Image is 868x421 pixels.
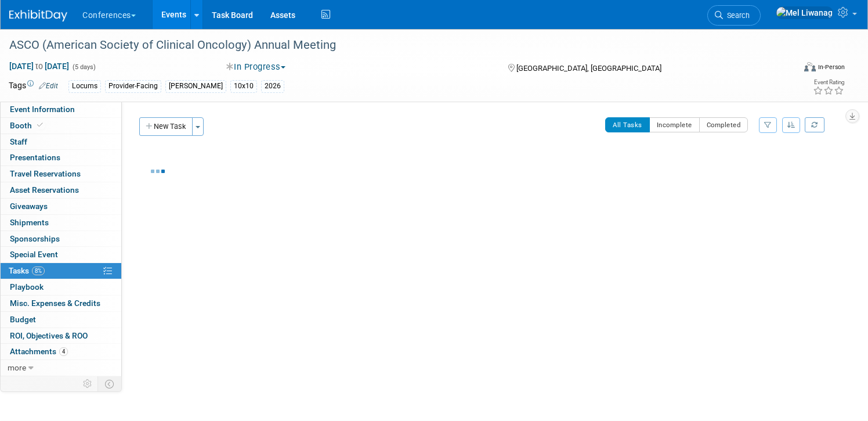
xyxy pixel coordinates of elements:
[1,215,121,231] a: Shipments
[1,102,121,117] a: Event Information
[1,182,121,198] a: Asset Reservations
[98,376,122,391] td: Toggle Event Tabs
[1,247,121,262] a: Special Event
[1,328,121,344] a: ROI, Objectives & ROO
[5,35,773,56] div: ASCO (American Society of Clinical Oncology) Annual Meeting
[1,231,121,247] a: Sponsorships
[34,62,45,71] span: to
[10,331,88,340] span: ROI, Objectives & ROO
[1,344,121,359] a: Attachments4
[10,137,27,146] span: Staff
[10,250,58,259] span: Special Event
[804,62,816,71] img: Format-Inperson.png
[32,267,45,275] span: 8%
[10,201,48,211] span: Giveaways
[776,6,833,19] img: Mel Liwanag
[1,360,121,376] a: more
[261,80,284,92] div: 2026
[105,80,161,92] div: Provider-Facing
[10,185,79,195] span: Asset Reservations
[1,166,121,182] a: Travel Reservations
[59,347,68,356] span: 4
[165,80,226,92] div: [PERSON_NAME]
[1,199,121,214] a: Giveaways
[39,82,58,90] a: Edit
[649,117,700,132] button: Incomplete
[818,63,845,71] div: In-Person
[9,61,70,71] span: [DATE] [DATE]
[1,150,121,165] a: Presentations
[699,117,748,132] button: Completed
[1,296,121,311] a: Misc. Expenses & Credits
[720,60,845,78] div: Event Format
[10,234,60,243] span: Sponsorships
[71,63,96,71] span: (5 days)
[139,117,193,136] button: New Task
[9,80,58,93] td: Tags
[10,347,68,356] span: Attachments
[1,279,121,295] a: Playbook
[1,263,121,279] a: Tasks8%
[10,315,36,324] span: Budget
[68,80,101,92] div: Locums
[723,11,750,20] span: Search
[707,5,761,26] a: Search
[813,80,844,85] div: Event Rating
[9,10,67,21] img: ExhibitDay
[10,218,49,227] span: Shipments
[1,312,121,328] a: Budget
[10,298,100,308] span: Misc. Expenses & Credits
[516,64,661,73] span: [GEOGRAPHIC_DATA], [GEOGRAPHIC_DATA]
[37,122,43,128] i: Booth reservation complete
[605,117,650,132] button: All Tasks
[10,153,60,162] span: Presentations
[10,282,44,292] span: Playbook
[805,117,824,132] a: Refresh
[8,363,26,372] span: more
[78,376,98,391] td: Personalize Event Tab Strip
[151,170,165,173] img: loading...
[10,105,75,114] span: Event Information
[1,118,121,134] a: Booth
[222,61,290,73] button: In Progress
[10,169,81,178] span: Travel Reservations
[9,266,45,275] span: Tasks
[10,121,45,130] span: Booth
[230,80,257,92] div: 10x10
[1,134,121,150] a: Staff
